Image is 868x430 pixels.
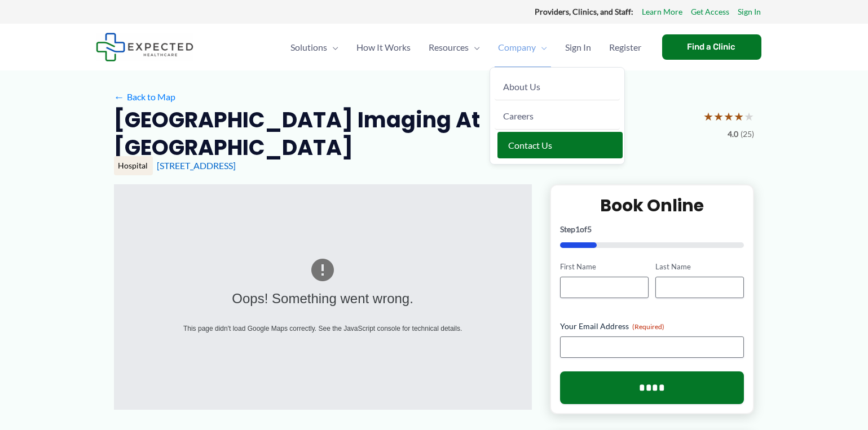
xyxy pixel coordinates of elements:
[536,28,548,67] span: Menu Toggle
[560,225,744,233] p: Step of
[157,160,236,171] a: [STREET_ADDRESS]
[560,321,744,332] label: Your Email Address
[575,224,580,234] span: 1
[357,28,411,67] span: How It Works
[504,81,541,92] span: About Us
[509,140,553,150] span: Contact Us
[114,88,175,105] a: ←Back to Map
[560,194,744,216] h2: Book Online
[495,103,620,130] a: Careers
[420,28,490,67] a: ResourcesMenu Toggle
[328,28,339,67] span: Menu Toggle
[96,33,193,61] img: Expected Healthcare Logo - side, dark font, small
[691,5,730,19] a: Get Access
[429,28,469,67] span: Resources
[601,28,651,67] a: Register
[114,156,153,175] div: Hospital
[714,106,724,127] span: ★
[495,73,620,100] a: About Us
[632,322,664,331] span: (Required)
[490,28,557,67] a: CompanyMenu Toggle
[114,106,695,162] h2: [GEOGRAPHIC_DATA] Imaging at [GEOGRAPHIC_DATA]
[557,28,601,67] a: Sign In
[738,5,761,19] a: Sign In
[348,28,420,67] a: How It Works
[504,110,534,121] span: Careers
[734,106,744,127] span: ★
[560,261,649,272] label: First Name
[282,28,348,67] a: SolutionsMenu Toggle
[497,132,623,158] a: Contact Us
[158,286,487,312] div: Oops! Something went wrong.
[566,28,592,67] span: Sign In
[158,322,487,335] div: This page didn't load Google Maps correctly. See the JavaScript console for technical details.
[499,28,536,67] span: Company
[291,28,328,67] span: Solutions
[724,106,734,127] span: ★
[662,34,761,60] a: Find a Clinic
[704,106,714,127] span: ★
[587,224,592,234] span: 5
[535,7,634,16] strong: Providers, Clinics, and Staff:
[741,127,755,141] span: (25)
[610,28,642,67] span: Register
[744,106,755,127] span: ★
[642,5,683,19] a: Learn More
[282,28,651,67] nav: Primary Site Navigation
[114,91,125,102] span: ←
[655,261,744,272] label: Last Name
[469,28,481,67] span: Menu Toggle
[728,127,739,141] span: 4.0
